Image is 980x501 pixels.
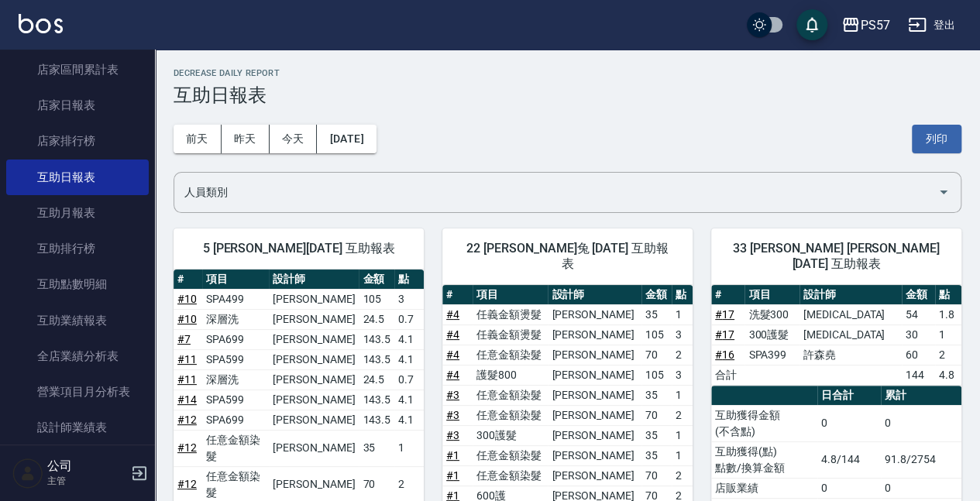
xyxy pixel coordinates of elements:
a: #12 [177,413,197,426]
table: a dense table [711,285,961,386]
a: 店家排行榜 [6,123,149,159]
button: [DATE] [317,125,376,153]
th: 金額 [641,285,672,305]
button: 今天 [270,125,318,153]
th: 日合計 [817,386,881,406]
h2: Decrease Daily Report [174,68,961,78]
button: 前天 [174,125,222,153]
button: 昨天 [222,125,270,153]
td: SPA599 [202,389,269,410]
td: 0.7 [394,369,424,389]
span: 5 [PERSON_NAME][DATE] 互助報表 [192,241,405,256]
td: SPA699 [202,329,269,349]
td: [PERSON_NAME] [269,369,359,389]
td: 4.1 [394,349,424,369]
td: [PERSON_NAME] [269,329,359,349]
td: 143.5 [359,410,394,430]
th: # [174,269,202,290]
td: [PERSON_NAME] [548,405,641,425]
td: 91.8/2754 [881,441,961,478]
a: 店家日報表 [6,88,149,123]
a: 設計師業績表 [6,410,149,445]
button: 登出 [902,11,961,39]
td: 0.7 [394,309,424,329]
a: #10 [177,313,197,325]
td: SPA599 [202,349,269,369]
p: 主管 [47,474,126,488]
td: [MEDICAL_DATA] [799,304,902,324]
td: 洗髮300 [744,304,799,324]
td: 任義金額燙髮 [473,304,548,324]
td: 35 [359,430,394,466]
td: [PERSON_NAME] [548,425,641,445]
td: 1 [672,385,693,405]
th: 設計師 [799,285,902,305]
h3: 互助日報表 [174,84,961,106]
th: 點 [672,285,693,305]
a: #12 [177,441,197,454]
td: 許森堯 [799,345,902,365]
td: 143.5 [359,349,394,369]
th: 項目 [202,269,269,290]
td: SPA399 [744,345,799,365]
td: 105 [641,324,672,345]
a: 互助月報表 [6,195,149,231]
td: 143.5 [359,329,394,349]
td: 4.1 [394,410,424,430]
td: 護髮800 [473,365,548,385]
td: 70 [641,345,672,365]
td: [PERSON_NAME] [548,445,641,465]
a: #4 [446,348,459,361]
td: 0 [881,478,961,498]
td: 105 [641,365,672,385]
a: 互助點數明細 [6,266,149,302]
td: 2 [672,345,693,365]
a: #1 [446,449,459,462]
td: 店販業績 [711,478,817,498]
td: 4.8/144 [817,441,881,478]
td: 3 [672,365,693,385]
h5: 公司 [47,458,126,474]
td: 300護髮 [473,425,548,445]
td: 1.8 [935,304,961,324]
a: #16 [715,348,734,361]
td: [PERSON_NAME] [548,465,641,486]
td: [PERSON_NAME] [548,385,641,405]
th: 金額 [359,269,394,290]
a: #14 [177,393,197,406]
td: [PERSON_NAME] [548,324,641,345]
td: [PERSON_NAME] [269,389,359,410]
td: 0 [817,478,881,498]
td: 2 [672,405,693,425]
td: 4.8 [935,365,961,385]
th: 項目 [744,285,799,305]
td: 70 [641,465,672,486]
a: 互助排行榜 [6,231,149,266]
td: 3 [672,324,693,345]
th: # [442,285,473,305]
th: # [711,285,744,305]
td: 1 [672,445,693,465]
td: 深層洗 [202,369,269,389]
td: 1 [394,430,424,466]
td: [PERSON_NAME] [269,349,359,369]
td: 3 [394,289,424,309]
a: #11 [177,373,197,386]
a: #3 [446,429,459,441]
a: #17 [715,308,734,321]
input: 人員名稱 [181,179,931,206]
img: Logo [19,14,63,33]
a: #10 [177,293,197,305]
a: #4 [446,328,459,341]
td: 35 [641,304,672,324]
td: [PERSON_NAME] [548,345,641,365]
td: SPA499 [202,289,269,309]
td: 35 [641,425,672,445]
a: #7 [177,333,191,345]
td: [PERSON_NAME] [269,309,359,329]
th: 點 [935,285,961,305]
td: 任意金額染髮 [473,385,548,405]
th: 累計 [881,386,961,406]
td: 60 [902,345,935,365]
a: #12 [177,478,197,490]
